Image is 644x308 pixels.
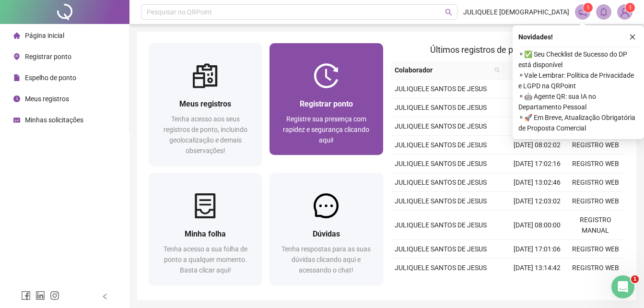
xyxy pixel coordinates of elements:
[566,192,625,211] td: REGISTRO WEB
[313,229,340,238] span: Dúvidas
[395,85,487,93] span: JULIQUELE SANTOS DE JESUS
[611,275,634,298] iframe: Intercom live chat
[13,32,20,39] span: home
[395,178,487,186] span: JULIQUELE SANTOS DE JESUS
[445,9,452,16] span: search
[508,211,566,240] td: [DATE] 08:00:00
[508,65,549,75] span: Data/Hora
[625,3,635,12] sup: Atualize o seu contato no menu Meus Dados
[508,80,566,98] td: [DATE] 17:00:48
[25,74,76,82] span: Espelho de ponto
[395,245,487,253] span: JULIQUELE SANTOS DE JESUS
[494,67,500,73] span: search
[283,115,369,144] span: Registre sua presença com rapidez e segurança clicando aqui!
[395,221,487,229] span: JULIQUELE SANTOS DE JESUS
[35,291,45,300] span: linkedin
[583,3,593,12] sup: 1
[508,173,566,192] td: [DATE] 13:02:46
[518,112,638,133] span: ⚬ 🚀 Em Breve, Atualização Obrigatória de Proposta Comercial
[164,245,247,274] span: Tenha acesso a sua folha de ponto a qualquer momento. Basta clicar aqui!
[13,53,20,60] span: environment
[566,154,625,173] td: REGISTRO WEB
[269,173,383,285] a: DúvidasTenha respostas para as suas dúvidas clicando aqui e acessando o chat!
[629,4,632,11] span: 1
[281,245,371,274] span: Tenha respostas para as suas dúvidas clicando aqui e acessando o chat!
[149,43,262,166] a: Meus registrosTenha acesso aos seus registros de ponto, incluindo geolocalização e demais observa...
[395,160,487,167] span: JULIQUELE SANTOS DE JESUS
[618,5,632,19] img: 88757
[566,136,625,154] td: REGISTRO WEB
[508,192,566,211] td: [DATE] 12:03:02
[518,49,638,70] span: ⚬ ✅ Seu Checklist de Sucesso do DP está disponível
[395,65,491,75] span: Colaborador
[25,95,69,103] span: Meus registros
[50,291,59,300] span: instagram
[179,99,231,108] span: Meus registros
[508,98,566,117] td: [DATE] 13:25:40
[578,8,587,16] span: notification
[269,43,383,155] a: Registrar pontoRegistre sua presença com rapidez e segurança clicando aqui!
[395,104,487,111] span: JULIQUELE SANTOS DE JESUS
[492,63,502,77] span: search
[631,275,639,283] span: 1
[164,115,247,154] span: Tenha acesso aos seus registros de ponto, incluindo geolocalização e demais observações!
[149,173,262,285] a: Minha folhaTenha acesso a sua folha de ponto a qualquer momento. Basta clicar aqui!
[566,211,625,240] td: REGISTRO MANUAL
[566,240,625,259] td: REGISTRO WEB
[13,117,20,123] span: schedule
[518,32,553,42] span: Novidades !
[508,154,566,173] td: [DATE] 17:02:16
[185,229,226,238] span: Minha folha
[566,259,625,277] td: REGISTRO WEB
[300,99,353,108] span: Registrar ponto
[395,197,487,205] span: JULIQUELE SANTOS DE JESUS
[395,122,487,130] span: JULIQUELE SANTOS DE JESUS
[13,74,20,81] span: file
[518,91,638,112] span: ⚬ 🤖 Agente QR: sua IA no Departamento Pessoal
[395,141,487,149] span: JULIQUELE SANTOS DE JESUS
[504,61,561,80] th: Data/Hora
[102,293,108,300] span: left
[395,264,487,272] span: JULIQUELE SANTOS DE JESUS
[430,45,585,55] span: Últimos registros de ponto sincronizados
[518,70,638,91] span: ⚬ Vale Lembrar: Política de Privacidade e LGPD na QRPoint
[508,240,566,259] td: [DATE] 17:01:06
[508,259,566,277] td: [DATE] 13:14:42
[508,136,566,154] td: [DATE] 08:02:02
[629,34,636,40] span: close
[508,117,566,136] td: [DATE] 12:27:02
[566,173,625,192] td: REGISTRO WEB
[13,95,20,102] span: clock-circle
[25,116,83,124] span: Minhas solicitações
[25,32,64,39] span: Página inicial
[463,7,569,17] span: JULIQUELE [DEMOGRAPHIC_DATA]
[599,8,608,16] span: bell
[586,4,590,11] span: 1
[21,291,31,300] span: facebook
[25,53,71,60] span: Registrar ponto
